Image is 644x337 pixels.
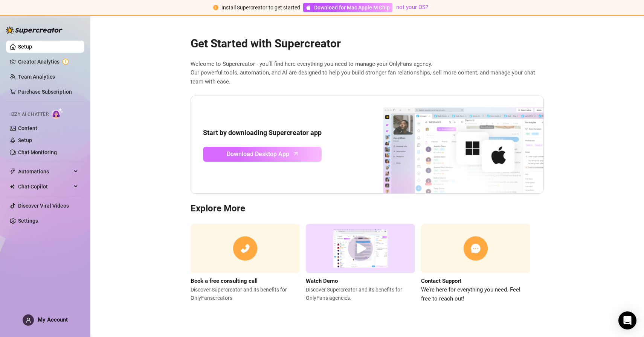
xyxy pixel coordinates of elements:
[303,3,392,12] a: Download for Mac Apple M Chip
[191,285,300,302] span: Discover Supercreator and its benefits for OnlyFans creators
[18,137,32,143] a: Setup
[18,181,72,193] span: Chat Copilot
[6,26,63,34] img: logo-BBDzfeDw.svg
[191,203,544,215] h3: Explore More
[618,311,636,329] div: Open Intercom Messenger
[314,3,390,12] span: Download for Mac Apple M Chip
[306,278,338,284] strong: Watch Demo
[291,149,300,158] span: arrow-up
[306,224,415,273] img: supercreator demo
[396,4,428,11] a: not your OS?
[306,285,415,302] span: Discover Supercreator and its benefits for OnlyFans agencies.
[26,317,31,323] span: user
[191,36,544,51] h2: Get Started with Supercreator
[421,285,530,303] span: We’re here for everything you need. Feel free to reach out!
[191,224,300,273] img: consulting call
[191,224,300,303] a: Book a free consulting callDiscover Supercreator and its benefits for OnlyFanscreators
[10,184,15,189] img: Chat Copilot
[18,74,55,80] a: Team Analytics
[52,108,63,119] img: AI Chatter
[18,165,72,178] span: Automations
[18,125,37,131] a: Content
[18,203,69,209] a: Discover Viral Videos
[203,129,322,137] strong: Start by downloading Supercreator app
[18,149,57,155] a: Chat Monitoring
[306,5,311,10] span: apple
[203,147,322,162] a: Download Desktop Apparrow-up
[421,224,530,273] img: contact support
[213,5,218,10] span: exclamation-circle
[421,278,461,284] strong: Contact Support
[191,60,544,87] span: Welcome to Supercreator - you’ll find here everything you need to manage your OnlyFans agency. Ou...
[355,96,543,194] img: download app
[10,168,16,175] span: thunderbolt
[191,278,258,284] strong: Book a free consulting call
[227,149,289,159] span: Download Desktop App
[306,224,415,303] a: Watch DemoDiscover Supercreator and its benefits for OnlyFans agencies.
[18,56,78,68] a: Creator Analytics exclamation-circle
[221,5,300,11] span: Install Supercreator to get started
[11,111,49,118] span: Izzy AI Chatter
[38,316,68,323] span: My Account
[18,89,72,95] a: Purchase Subscription
[18,218,38,224] a: Settings
[18,44,32,50] a: Setup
